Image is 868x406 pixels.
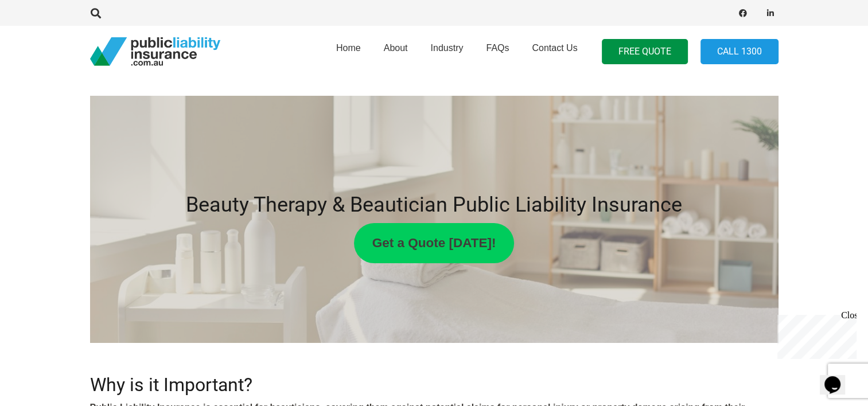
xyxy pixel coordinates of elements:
[85,8,108,18] a: Search
[762,5,779,21] a: LinkedIn
[532,43,577,53] span: Contact Us
[773,310,857,359] iframe: chat widget
[474,22,520,81] a: FAQs
[90,360,779,396] h2: Why is it Important?
[5,5,79,83] div: Chat live with an agent now!Close
[372,22,419,81] a: About
[430,43,463,53] span: Industry
[700,39,779,65] a: Call 1300
[325,22,372,81] a: Home
[820,360,857,395] iframe: chat widget
[354,223,515,263] a: Get a Quote [DATE]!
[520,22,589,81] a: Contact Us
[372,236,496,250] strong: Get a Quote [DATE]!
[384,43,408,53] span: About
[90,37,220,66] a: pli_logotransparent
[486,43,509,53] span: FAQs
[336,43,361,53] span: Home
[735,5,751,21] a: Facebook
[419,22,474,81] a: Industry
[102,193,767,217] h1: Beauty Therapy & Beautician Public Liability Insurance
[602,39,688,65] a: FREE QUOTE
